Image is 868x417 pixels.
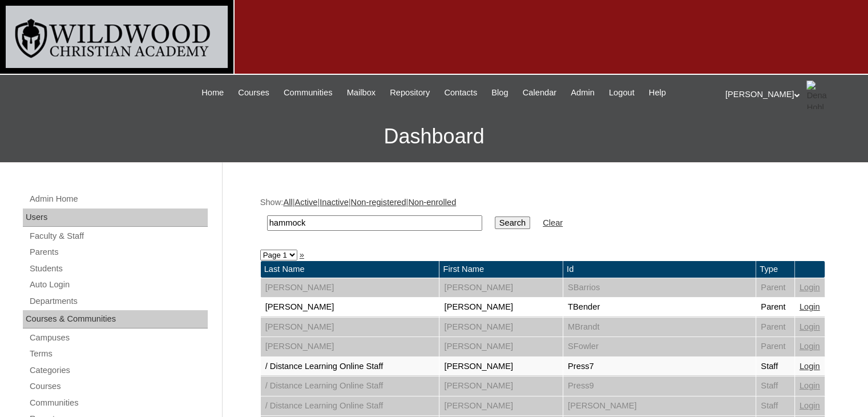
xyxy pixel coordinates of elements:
[543,218,563,227] a: Clear
[800,283,820,292] a: Login
[284,86,333,99] span: Communities
[238,86,269,99] span: Courses
[649,86,666,99] span: Help
[571,86,595,99] span: Admin
[261,318,439,337] td: [PERSON_NAME]
[29,331,208,345] a: Campuses
[232,86,275,99] a: Courses
[563,318,756,337] td: MBrandt
[384,86,435,99] a: Repository
[300,250,304,259] a: »
[800,322,820,331] a: Login
[800,342,820,351] a: Login
[563,396,756,416] td: [PERSON_NAME]
[261,298,439,317] td: [PERSON_NAME]
[439,278,562,298] td: [PERSON_NAME]
[261,396,439,416] td: / Distance Learning Online Staff
[491,86,508,99] span: Blog
[563,337,756,356] td: SFowler
[267,215,482,231] input: Search
[439,318,562,337] td: [PERSON_NAME]
[261,261,439,278] td: Last Name
[439,396,562,416] td: [PERSON_NAME]
[495,216,530,229] input: Search
[23,310,208,328] div: Courses & Communities
[23,209,208,227] div: Users
[201,86,224,99] span: Home
[408,198,456,207] a: Non-enrolled
[439,337,562,356] td: [PERSON_NAME]
[439,357,562,376] td: [PERSON_NAME]
[261,278,439,298] td: [PERSON_NAME]
[6,111,862,162] h3: Dashboard
[756,357,794,376] td: Staff
[756,318,794,337] td: Parent
[29,245,208,259] a: Parents
[800,362,820,371] a: Login
[439,261,562,278] td: First Name
[603,86,640,99] a: Logout
[6,6,228,68] img: logo-white.png
[563,298,756,317] td: TBender
[609,86,635,99] span: Logout
[756,376,794,396] td: Staff
[439,298,562,317] td: [PERSON_NAME]
[800,381,820,390] a: Login
[29,229,208,243] a: Faculty & Staff
[29,294,208,308] a: Departments
[261,376,439,396] td: / Distance Learning Online Staff
[29,379,208,394] a: Courses
[294,198,317,207] a: Active
[563,357,756,376] td: Press7
[320,198,349,207] a: Inactive
[29,262,208,276] a: Students
[756,337,794,356] td: Parent
[486,86,514,99] a: Blog
[390,86,430,99] span: Repository
[347,86,376,99] span: Mailbox
[351,198,406,207] a: Non-registered
[341,86,382,99] a: Mailbox
[756,396,794,416] td: Staff
[756,261,794,278] td: Type
[278,86,338,99] a: Communities
[563,278,756,298] td: SBarrios
[261,357,439,376] td: / Distance Learning Online Staff
[756,298,794,317] td: Parent
[283,198,292,207] a: All
[756,278,794,298] td: Parent
[29,396,208,410] a: Communities
[563,261,756,278] td: Id
[565,86,600,99] a: Admin
[444,86,477,99] span: Contacts
[725,81,857,109] div: [PERSON_NAME]
[800,302,820,311] a: Login
[643,86,672,99] a: Help
[29,363,208,378] a: Categories
[439,376,562,396] td: [PERSON_NAME]
[438,86,483,99] a: Contacts
[800,401,820,410] a: Login
[260,197,825,237] div: Show: | | | |
[29,278,208,292] a: Auto Login
[196,86,229,99] a: Home
[29,347,208,361] a: Terms
[563,376,756,396] td: Press9
[261,337,439,356] td: [PERSON_NAME]
[29,192,208,206] a: Admin Home
[523,86,556,99] span: Calendar
[806,81,835,109] img: Dena Hohl
[517,86,562,99] a: Calendar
